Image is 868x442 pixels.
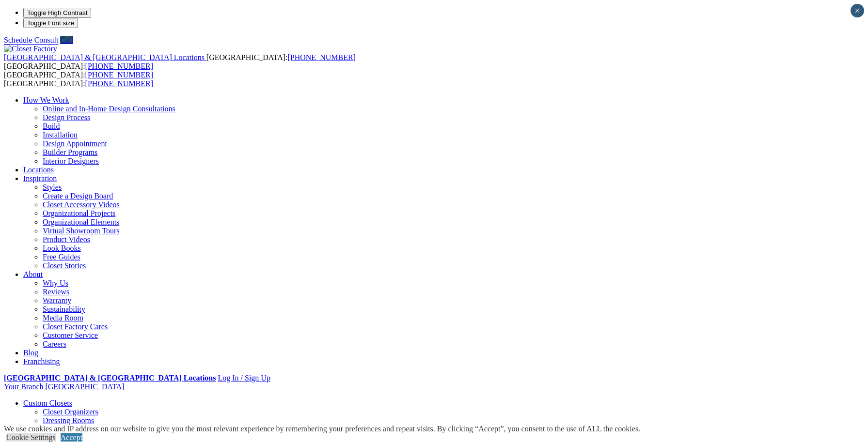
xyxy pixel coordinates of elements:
a: Interior Designers [43,157,99,165]
a: Why Us [43,279,68,287]
a: Reviews [43,288,69,296]
a: [PHONE_NUMBER] [85,79,153,88]
a: Design Process [43,113,90,122]
a: Cookie Settings [6,433,56,442]
a: [PHONE_NUMBER] [85,71,153,79]
a: Look Books [43,244,81,252]
a: Log In / Sign Up [218,374,270,382]
a: [GEOGRAPHIC_DATA] & [GEOGRAPHIC_DATA] Locations [4,53,206,61]
a: Design Appointment [43,139,107,148]
a: Builder Programs [43,148,97,156]
a: How We Work [23,96,69,104]
span: Toggle Font size [27,19,74,27]
div: We use cookies and IP address on our website to give you the most relevant experience by remember... [4,425,640,433]
a: Blog [23,349,38,357]
img: Closet Factory [4,45,57,53]
a: Your Branch [GEOGRAPHIC_DATA] [4,382,125,391]
a: Virtual Showroom Tours [43,227,120,235]
a: Warranty [43,296,71,305]
span: [GEOGRAPHIC_DATA] [45,382,124,391]
a: Custom Closets [23,399,72,407]
a: Styles [43,183,62,191]
a: Franchising [23,357,60,366]
button: Toggle High Contrast [23,8,91,18]
a: Closet Stories [43,261,86,270]
a: Closet Organizers [43,408,98,416]
a: Closet Accessory Videos [43,200,120,209]
button: Toggle Font size [23,18,78,28]
a: Media Room [43,314,83,322]
a: Call [60,36,73,44]
a: About [23,270,43,278]
a: [GEOGRAPHIC_DATA] & [GEOGRAPHIC_DATA] Locations [4,374,216,382]
a: Organizational Projects [43,209,115,217]
span: [GEOGRAPHIC_DATA] & [GEOGRAPHIC_DATA] Locations [4,53,205,61]
span: [GEOGRAPHIC_DATA]: [GEOGRAPHIC_DATA]: [4,53,356,70]
a: Sustainability [43,305,85,313]
a: [PHONE_NUMBER] [287,53,355,61]
a: Customer Service [43,331,98,339]
a: Closet Factory Cares [43,322,108,331]
a: Installation [43,131,78,139]
span: [GEOGRAPHIC_DATA]: [GEOGRAPHIC_DATA]: [4,71,153,88]
a: Inspiration [23,174,57,183]
a: Build [43,122,60,130]
a: Dressing Rooms [43,416,94,425]
a: Online and In-Home Design Consultations [43,105,175,113]
a: Product Videos [43,235,90,244]
a: Create a Design Board [43,192,113,200]
a: [PHONE_NUMBER] [85,62,153,70]
a: Free Guides [43,253,80,261]
button: Close [851,4,864,17]
a: Organizational Elements [43,218,119,226]
a: Locations [23,166,54,174]
a: Schedule Consult [4,36,58,44]
span: Toggle High Contrast [27,9,87,16]
a: Accept [61,433,82,442]
a: Careers [43,340,66,348]
span: Your Branch [4,382,43,391]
